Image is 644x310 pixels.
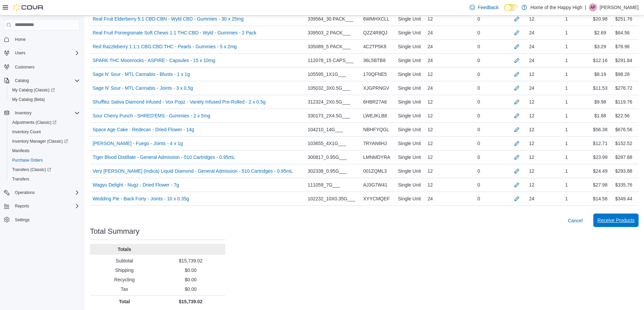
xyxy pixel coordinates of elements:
span: My Catalog (Beta) [12,97,45,102]
p: $0.00 [159,286,222,292]
button: Catalog [12,77,31,85]
div: $98.28 [615,70,630,78]
div: 24 [425,192,455,205]
button: Settings [1,215,82,225]
span: Feedback [478,4,498,11]
span: 330173_2X4.5G___ [308,112,350,120]
a: Manifests [9,147,32,155]
a: Wedding Pie - Back Forty - Joints - 10 x 0.35g [93,195,189,203]
span: Purchase Orders [12,158,43,163]
span: My Catalog (Classic) [12,87,55,93]
a: Transfers (Classic) [7,165,82,174]
div: Single Unit [395,123,425,136]
span: Customers [12,62,80,71]
div: 24 [529,56,534,64]
div: $11.53 [588,81,613,95]
a: Adjustments (Classic) [9,118,59,126]
span: Catalog [12,77,80,85]
span: QZZ4R8QJ [363,29,387,37]
a: Settings [12,216,32,224]
span: Adjustments (Classic) [12,120,56,125]
span: AF [590,3,595,11]
a: Inventory Manager (Classic) [9,137,71,145]
span: 111059_7G___ [308,181,340,189]
div: Single Unit [395,12,425,26]
span: Transfers [9,175,80,183]
div: $276.72 [615,84,633,92]
p: $15,739.02 [159,298,222,305]
button: Users [12,49,28,57]
button: Cancel [565,214,586,227]
div: 12 [529,153,534,161]
span: Adjustments (Classic) [9,118,80,126]
p: Subtotal [93,257,156,264]
span: Inventory Manager (Classic) [12,139,68,144]
span: Inventory Manager (Classic) [9,137,80,145]
p: $0.00 [159,276,222,283]
div: 0 [455,164,502,178]
div: 1 [545,109,588,122]
div: 12 [529,70,534,78]
div: 12 [425,137,455,150]
p: Recycling [93,276,156,283]
button: Inventory [12,109,34,117]
a: Sage N' Sour - MTL Cannabis - Blunts - 1 x 1g [93,70,190,78]
button: Operations [1,188,82,197]
a: My Catalog (Classic) [9,86,57,94]
span: LMNMDYRA [363,153,390,161]
div: $251.76 [615,15,633,23]
span: Purchase Orders [9,156,80,164]
div: $152.52 [615,139,633,147]
div: 24 [529,195,534,203]
h3: Total Summary [90,227,140,235]
span: 335089_5 PACK___ [308,43,351,51]
button: Users [1,48,82,58]
div: 1 [545,164,588,178]
div: 12 [529,125,534,134]
div: 1 [545,26,588,39]
span: 103655_4X1G___ [308,139,346,147]
input: Dark Mode [504,4,518,11]
button: Home [1,34,82,44]
a: Wagyu Delight - Nugz - Dried Flower - 7g [93,181,179,189]
span: Home [15,37,26,42]
div: $12.71 [588,137,613,150]
div: 12 [529,98,534,106]
div: 0 [455,178,502,192]
span: 001ZQML3 [363,167,387,175]
button: Operations [12,189,38,197]
div: $676.56 [615,125,633,134]
button: Reports [1,201,82,211]
p: Total [93,298,156,305]
nav: Complex example [4,32,80,242]
button: Customers [1,62,82,72]
div: 1 [545,54,588,67]
div: Single Unit [395,26,425,39]
div: 24 [425,40,455,53]
div: 1 [545,67,588,81]
span: 170QFNE5 [363,70,387,78]
span: Cancel [568,217,583,224]
a: Space Age Cake - Redecan - Dried Flower - 14g [93,125,194,134]
a: Tiger Blood Distillate - General Admission - 510 Cartridges - 0.95mL [93,153,235,161]
span: Inventory [12,109,80,117]
div: $12.16 [588,54,613,67]
span: 105032_3X0.5G___ [308,84,350,92]
div: 12 [425,178,455,192]
span: 312324_2X0.5G___ [308,98,350,106]
div: Single Unit [395,178,425,192]
span: 36L5BTB8 [363,56,385,64]
div: $78.96 [615,43,630,51]
a: Very [PERSON_NAME] (Indica) Liquid Diamond - General Admission - 510 Cartridges - 0.95mL [93,167,293,175]
div: $287.88 [615,153,633,161]
span: 300817_0.95G___ [308,153,347,161]
div: 12 [425,12,455,26]
div: $291.84 [615,56,633,64]
div: 24 [425,54,455,67]
a: Home [12,35,28,44]
div: $23.99 [588,150,613,164]
a: Customers [12,63,37,71]
div: Single Unit [395,150,425,164]
a: Purchase Orders [9,156,46,164]
div: Single Unit [395,95,425,109]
